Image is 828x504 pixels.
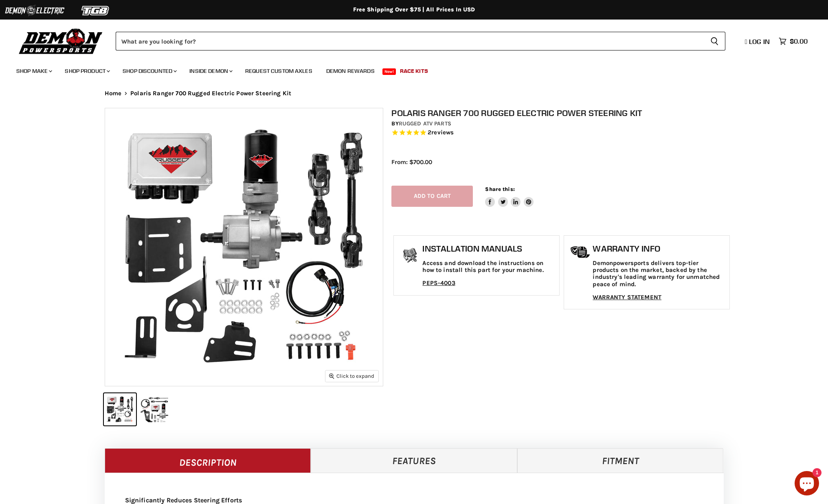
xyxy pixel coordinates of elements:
[239,63,318,79] a: Request Custom Axles
[105,90,122,97] a: Home
[741,38,775,45] a: Log in
[104,393,136,425] button: IMAGE thumbnail
[431,129,454,136] span: reviews
[105,108,383,386] img: IMAGE
[329,373,374,379] span: Click to expand
[325,370,378,381] button: Click to expand
[399,120,451,127] a: Rugged ATV Parts
[311,448,517,473] a: Features
[16,26,105,55] img: Demon Powersports
[517,448,724,473] a: Fitment
[138,393,171,425] button: IMAGE thumbnail
[394,63,434,79] a: Race Kits
[792,471,821,497] inbox-online-store-chat: Shopify online store chat
[391,108,732,118] h1: Polaris Ranger 700 Rugged Electric Power Steering Kit
[593,294,661,301] a: WARRANTY STATEMENT
[485,186,514,192] span: Share this:
[65,3,126,18] img: TGB Logo 2
[105,448,311,473] a: Description
[391,119,732,128] div: by
[116,32,704,50] input: Search
[10,59,806,79] ul: Main menu
[320,63,381,79] a: Demon Rewards
[391,129,732,137] span: Rated 5.0 out of 5 stars 2 reviews
[88,6,740,13] div: Free Shipping Over $75 | All Prices In USD
[391,158,432,166] span: From: $700.00
[422,279,455,287] a: PEPS-4003
[183,63,237,79] a: Inside Demon
[88,90,740,97] nav: Breadcrumbs
[593,244,725,254] h1: Warranty Info
[485,186,534,207] aside: Share this:
[400,246,420,266] img: install_manual-icon.png
[10,63,57,79] a: Shop Make
[59,63,115,79] a: Shop Product
[790,37,808,45] span: $0.00
[704,32,725,50] button: Search
[116,32,725,50] form: Product
[428,129,454,136] span: 2 reviews
[422,244,555,254] h1: Installation Manuals
[775,35,812,47] a: $0.00
[593,260,725,288] p: Demonpowersports delivers top-tier products on the market, backed by the industry's leading warra...
[130,90,291,97] span: Polaris Ranger 700 Rugged Electric Power Steering Kit
[382,68,396,75] span: New!
[116,63,182,79] a: Shop Discounted
[749,37,770,46] span: Log in
[422,260,555,274] p: Access and download the instructions on how to install this part for your machine.
[4,3,65,18] img: Demon Electric Logo 2
[570,246,591,259] img: warranty-icon.png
